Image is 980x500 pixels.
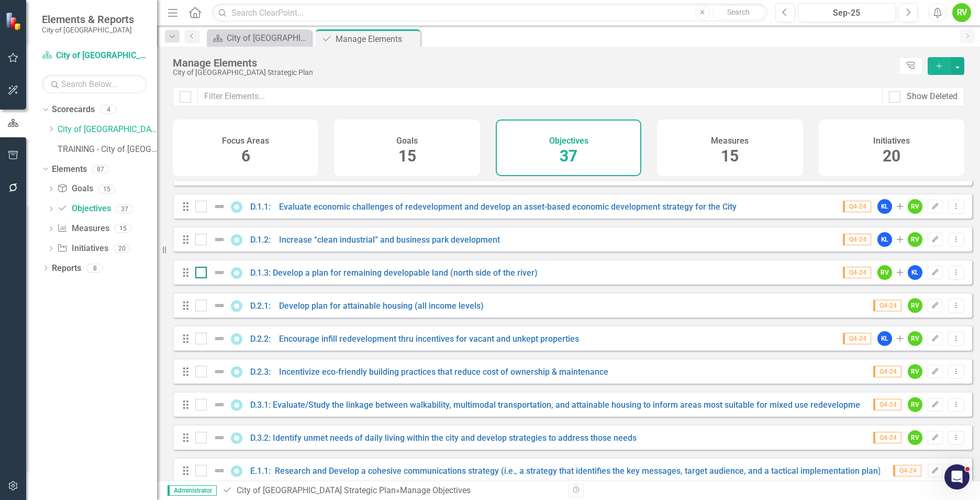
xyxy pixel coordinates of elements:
[908,364,922,379] div: RV
[944,464,970,490] iframe: Intercom live chat
[843,333,871,344] span: Q4-24
[173,69,894,77] div: City of [GEOGRAPHIC_DATA] Strategic Plan
[222,136,269,146] h4: Focus Areas
[877,232,892,247] div: KL
[801,7,892,19] div: Sep-25
[100,105,117,114] div: 4
[212,4,767,22] input: Search ClearPoint...
[209,31,309,45] a: City of [GEOGRAPHIC_DATA] Strategic Plan
[843,234,871,245] span: Q4-24
[336,32,418,46] div: Manage Elements
[873,432,901,443] span: Q4-24
[843,201,871,212] span: Q4-24
[712,5,765,20] button: Search
[908,298,922,313] div: RV
[250,466,881,476] a: E.1.1: Research and Develop a cohesive communications strategy (i.e., a strategy that identifies ...
[58,124,157,136] a: City of [GEOGRAPHIC_DATA] Strategic Plan
[250,202,737,212] a: D.1.1: Evaluate economic challenges of redevelopment and develop an asset-based economic developm...
[116,204,133,213] div: 37
[52,263,81,275] a: Reports
[396,136,418,146] h4: Goals
[908,199,922,214] div: RV
[168,485,217,496] span: Administrator
[213,233,226,246] img: Not Defined
[213,464,226,477] img: Not Defined
[227,31,309,45] div: City of [GEOGRAPHIC_DATA] Strategic Plan
[908,232,922,247] div: RV
[877,331,892,346] div: KL
[907,91,957,103] div: Show Deleted
[52,164,87,176] a: Elements
[241,147,250,165] span: 6
[877,265,892,280] div: RV
[222,485,561,497] div: » Manage Objectives
[560,147,577,165] span: 37
[57,243,108,255] a: Initiatives
[908,265,922,280] div: KL
[213,365,226,378] img: Not Defined
[873,300,901,311] span: Q4-24
[727,8,750,16] span: Search
[250,334,579,344] a: D.2.2: Encourage infill redevelopment thru incentives for vacant and unkept properties
[115,224,131,233] div: 15
[173,57,894,69] div: Manage Elements
[92,165,109,173] div: 87
[114,244,130,253] div: 20
[213,398,226,411] img: Not Defined
[197,87,883,106] input: Filter Elements...
[213,266,226,279] img: Not Defined
[213,431,226,444] img: Not Defined
[398,147,416,165] span: 15
[213,299,226,312] img: Not Defined
[98,184,115,193] div: 15
[877,199,892,214] div: KL
[721,147,739,165] span: 15
[57,223,109,235] a: Measures
[843,267,871,278] span: Q4-24
[873,399,901,410] span: Q4-24
[952,3,971,22] button: RV
[908,331,922,346] div: RV
[86,264,103,273] div: 8
[883,147,900,165] span: 20
[549,136,588,146] h4: Objectives
[5,12,24,30] img: ClearPoint Strategy
[42,13,134,26] span: Elements & Reports
[57,183,93,195] a: Goals
[42,75,147,93] input: Search Below...
[42,26,134,34] small: City of [GEOGRAPHIC_DATA]
[250,400,867,410] a: D.3.1: Evaluate/Study the linkage between walkability, multimodal transportation, and attainable ...
[893,465,921,476] span: Q4-24
[908,397,922,412] div: RV
[58,144,157,156] a: TRAINING - City of [GEOGRAPHIC_DATA]
[908,430,922,445] div: RV
[57,203,110,215] a: Objectives
[250,268,538,278] a: D.1.3: Develop a plan for remaining developable land (north side of the river)
[213,200,226,213] img: Not Defined
[213,332,226,345] img: Not Defined
[711,136,749,146] h4: Measures
[798,3,896,22] button: Sep-25
[42,50,147,62] a: City of [GEOGRAPHIC_DATA] Strategic Plan
[873,366,901,377] span: Q4-24
[250,301,484,311] a: D.2.1: Develop plan for attainable housing (all income levels)
[873,136,910,146] h4: Initiatives
[250,433,637,443] a: D.3.2: Identify unmet needs of daily living within the city and develop strategies to address tho...
[52,104,95,116] a: Scorecards
[250,367,608,377] a: D.2.3: Incentivize eco-friendly building practices that reduce cost of ownership & maintenance
[250,235,500,245] a: D.1.2: Increase “clean industrial” and business park development
[237,485,396,495] a: City of [GEOGRAPHIC_DATA] Strategic Plan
